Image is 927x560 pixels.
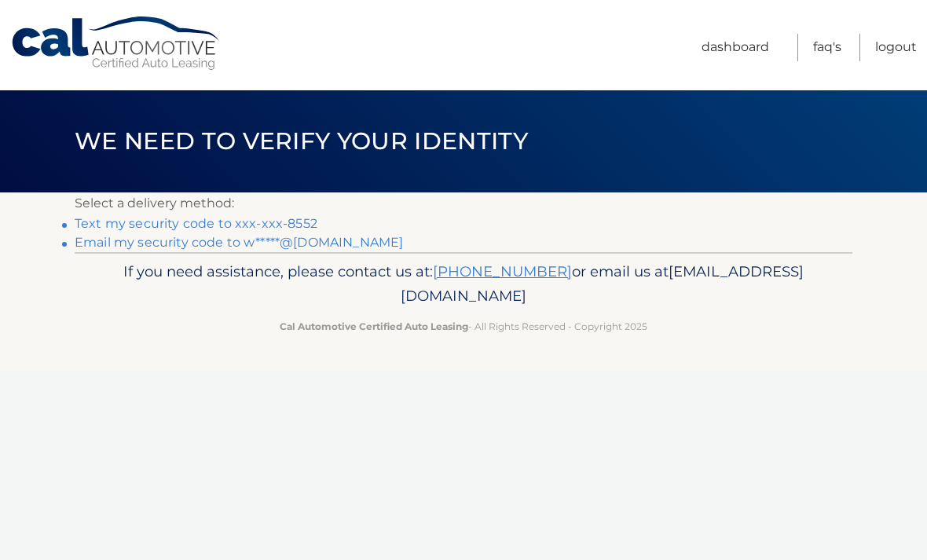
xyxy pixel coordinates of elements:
[280,320,468,332] strong: Cal Automotive Certified Auto Leasing
[10,16,222,71] a: Cal Automotive
[75,216,317,231] a: Text my security code to xxx-xxx-8552
[85,318,842,335] p: - All Rights Reserved - Copyright 2025
[75,126,528,156] span: We need to verify your identity
[433,262,572,280] a: [PHONE_NUMBER]
[75,192,852,214] p: Select a delivery method:
[813,34,841,61] a: FAQ's
[75,235,403,250] a: Email my security code to w*****@[DOMAIN_NAME]
[702,34,769,61] a: Dashboard
[85,259,842,309] p: If you need assistance, please contact us at: or email us at
[875,34,917,61] a: Logout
